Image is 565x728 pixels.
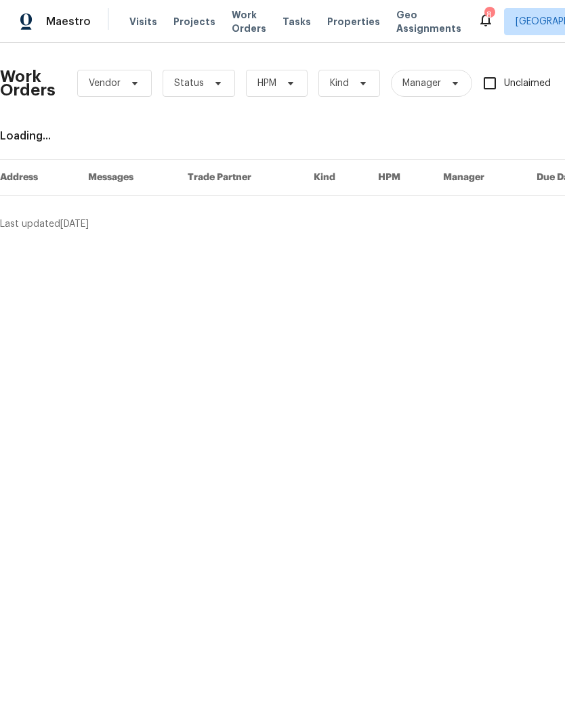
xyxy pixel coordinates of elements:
span: Maestro [46,15,91,28]
span: Kind [330,77,349,90]
span: Visits [129,15,157,28]
span: HPM [257,77,276,90]
span: Tasks [282,17,311,26]
th: HPM [367,160,432,196]
span: Geo Assignments [396,8,461,35]
th: Messages [77,160,177,196]
span: Properties [327,15,380,28]
th: Manager [432,160,526,196]
th: Kind [303,160,367,196]
span: Vendor [89,77,121,90]
span: [DATE] [60,219,89,229]
span: Work Orders [232,8,266,35]
span: Unclaimed [504,77,551,91]
span: Manager [402,77,441,90]
div: 8 [484,8,494,22]
span: Status [174,77,204,90]
span: Projects [173,15,215,28]
th: Trade Partner [177,160,304,196]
